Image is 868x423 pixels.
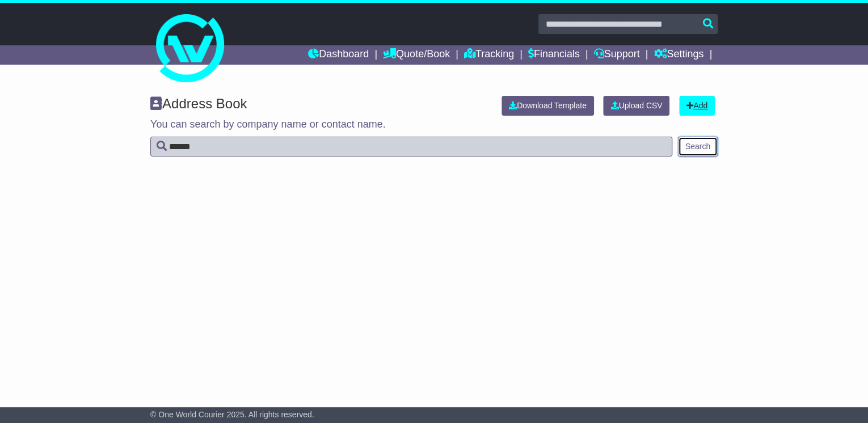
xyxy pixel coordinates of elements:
a: Support [594,45,640,65]
div: Address Book [145,96,493,116]
a: Quote/Book [383,45,450,65]
span: © One World Courier 2025. All rights reserved. [150,410,314,419]
a: Settings [654,45,703,65]
p: You can search by company name or contact name. [150,119,718,131]
a: Upload CSV [603,96,669,116]
a: Add [679,96,715,116]
button: Search [678,137,718,156]
a: Dashboard [308,45,369,65]
a: Download Template [502,96,594,116]
a: Financials [528,45,580,65]
a: Tracking [464,45,514,65]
